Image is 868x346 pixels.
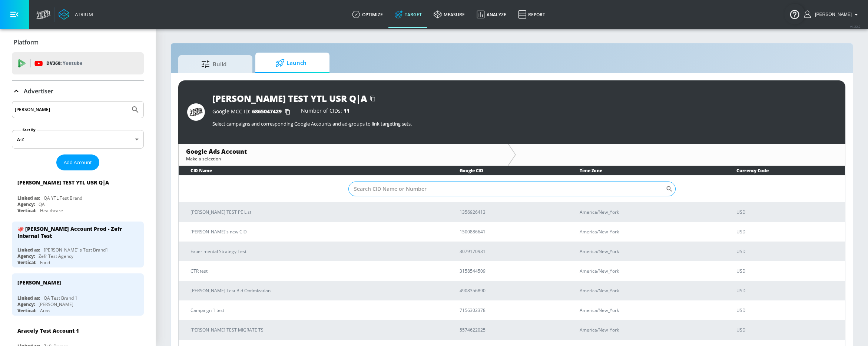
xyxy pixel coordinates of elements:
div: Atrium [72,11,93,18]
p: CTR test [191,267,442,275]
p: [PERSON_NAME]'s new CID [191,228,442,236]
div: [PERSON_NAME] [17,279,61,286]
p: 1356926413 [460,208,562,216]
a: Analyze [471,1,512,28]
p: America/New_York [580,306,719,314]
div: Vertical: [17,207,36,214]
p: America/New_York [580,267,719,275]
p: 5574622025 [460,326,562,334]
div: Agency: [17,201,35,207]
div: Make a selection [186,156,500,162]
div: A-Z [12,130,144,149]
p: 1500886641 [460,228,562,236]
a: optimize [346,1,389,28]
div: [PERSON_NAME]Linked as:QA Test Brand 1Agency:[PERSON_NAME]Vertical:Auto [12,273,144,316]
div: Linked as: [17,195,40,201]
div: Platform [12,32,144,53]
p: America/New_York [580,287,719,295]
th: CID Name [179,166,448,175]
div: [PERSON_NAME] TEST YTL USR Q|A [17,179,109,186]
div: [PERSON_NAME] TEST YTL USR Q|ALinked as:QA YTL Test BrandAgency:QAVertical:Healthcare [12,173,144,216]
th: Currency Code [725,166,845,175]
label: Sort By [21,127,37,132]
div: DV360: Youtube [12,52,144,74]
div: Vertical: [17,307,36,314]
p: Experimental Strategy Test [191,247,442,255]
button: Add Account [56,154,99,170]
a: Target [389,1,428,28]
button: Submit Search [127,102,143,118]
div: Google Ads AccountMake a selection [179,144,508,166]
p: America/New_York [580,228,719,236]
p: Advertiser [24,87,53,95]
div: QA YTL Test Brand [44,195,82,201]
a: measure [428,1,471,28]
div: Agency: [17,253,35,259]
div: Advertiser [12,81,144,102]
div: 🐙 [PERSON_NAME] Account Prod - Zefr Internal TestLinked as:[PERSON_NAME]'s Test Brand1Agency:Zefr... [12,222,144,267]
p: USD [736,326,839,334]
p: Youtube [63,59,82,67]
div: Number of CIDs: [301,108,349,116]
div: QA Test Brand 1 [44,295,77,301]
div: Aracely Test Account 1 [17,327,79,334]
p: 3158544509 [460,267,562,275]
p: America/New_York [580,326,719,334]
div: Agency: [17,301,35,307]
div: Zefr Test Agency [39,253,73,259]
span: login as: stefan.butura@zefr.com [812,12,852,17]
th: Google CID [448,166,568,175]
span: v 4.22.2 [850,24,861,29]
div: Vertical: [17,259,36,266]
p: [PERSON_NAME] TEST PE List [191,208,442,216]
p: USD [736,306,839,314]
button: Open Resource Center [784,4,805,24]
p: Select campaigns and corresponding Google Accounts and ad-groups to link targeting sets. [212,120,836,127]
p: America/New_York [580,247,719,255]
div: Linked as: [17,247,40,253]
p: America/New_York [580,208,719,216]
p: USD [736,287,839,295]
p: Platform [14,38,39,46]
input: Search by name [15,105,127,114]
p: 7156302378 [460,306,562,314]
div: [PERSON_NAME] [39,301,73,307]
span: 6865047429 [252,108,282,115]
div: Healthcare [40,207,63,214]
p: [PERSON_NAME] TEST MIGRATE TS [191,326,442,334]
p: USD [736,267,839,275]
th: Time Zone [568,166,725,175]
div: Search CID Name or Number [348,182,676,196]
div: 🐙 [PERSON_NAME] Account Prod - Zefr Internal Test [17,225,132,239]
div: Linked as: [17,295,40,301]
div: Google Ads Account [186,147,500,156]
div: Food [40,259,50,266]
div: [PERSON_NAME]'s Test Brand1 [44,247,108,253]
div: QA [39,201,45,207]
p: Campaign 1 test [191,306,442,314]
p: USD [736,247,839,255]
span: Add Account [64,158,92,167]
p: 3079170931 [460,247,562,255]
button: [PERSON_NAME] [804,10,861,19]
div: [PERSON_NAME] TEST YTL USR Q|A [212,92,367,104]
span: Launch [263,54,319,72]
a: Atrium [59,9,93,20]
p: USD [736,208,839,216]
p: [PERSON_NAME] Test Bid Optimization [191,287,442,295]
p: USD [736,228,839,236]
p: 4908356890 [460,287,562,295]
div: Google MCC ID: [212,108,294,116]
div: Auto [40,307,50,314]
span: 11 [344,107,349,114]
span: Build [186,55,242,73]
input: Search CID Name or Number [348,182,666,196]
a: Report [512,1,551,28]
p: DV360: [46,59,82,67]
